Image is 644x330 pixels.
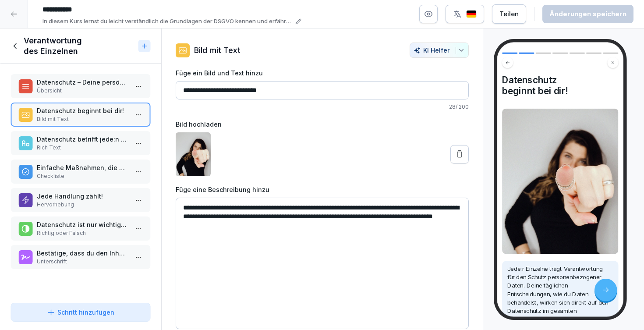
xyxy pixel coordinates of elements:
img: de.svg [466,10,477,18]
p: Jede:r Einzelne trägt Verantwortung für den Schutz personenbezogener Daten. Deine täglichen Entsc... [507,265,613,323]
p: Bild mit Text [194,44,241,56]
p: Datenschutz beginnt bei dir! [37,106,128,115]
img: Bild und Text Vorschau [502,109,618,254]
p: Richtig oder Falsch [37,229,128,237]
p: 28 / 200 [176,103,469,111]
p: Bild mit Text [37,115,128,123]
div: Datenschutz beginnt bei dir!Bild mit Text [11,103,151,127]
p: Hervorhebung [37,201,128,209]
p: Datenschutz ist nur wichtig für Mitarbeitende mit IT-Aufgaben. [37,220,128,229]
div: Jede Handlung zählt!Hervorhebung [11,188,151,212]
p: Unterschrift [37,258,128,266]
div: Änderungen speichern [549,9,626,19]
h4: Datenschutz beginnt bei dir! [502,75,618,96]
div: Teilen [499,9,519,19]
button: Änderungen speichern [542,5,633,23]
p: Jede Handlung zählt! [37,192,128,201]
p: Bestätige, dass du den Inhalt dieser Schulung verstanden und verinnerlicht hast. [37,248,128,258]
label: Bild hochladen [176,120,469,129]
p: In diesem Kurs lernst du leicht verständlich die Grundlagen der DSGVO kennen und erfährst, wie du... [42,17,293,26]
h1: Verantwortung des Einzelnen [24,35,135,57]
button: Schritt hinzufügen [11,303,151,322]
div: Datenschutz ist nur wichtig für Mitarbeitende mit IT-Aufgaben.Richtig oder Falsch [11,216,151,241]
p: Datenschutz – Deine persönliche Verantwortung [37,78,128,87]
div: Schritt hinzufügen [47,308,114,317]
p: Übersicht [37,87,128,95]
div: Einfache Maßnahmen, die du sofort umsetzen kannst:Checkliste [11,160,151,184]
label: Füge ein Bild und Text hinzu [176,68,469,78]
div: Datenschutz – Deine persönliche VerantwortungÜbersicht [11,74,151,98]
button: KI Helfer [410,43,469,58]
div: KI Helfer [414,46,465,54]
button: Teilen [492,4,526,24]
div: Datenschutz betrifft jede:n im TeamRich Text [11,131,151,155]
label: Füge eine Beschreibung hinzu [176,185,469,194]
p: Einfache Maßnahmen, die du sofort umsetzen kannst: [37,163,128,172]
p: Rich Text [37,144,128,152]
img: qn73oxsyobt6bojf2uym7db7.png [176,132,211,176]
div: Bestätige, dass du den Inhalt dieser Schulung verstanden und verinnerlicht hast.Unterschrift [11,245,151,269]
p: Datenschutz betrifft jede:n im Team [37,135,128,144]
p: Checkliste [37,172,128,180]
